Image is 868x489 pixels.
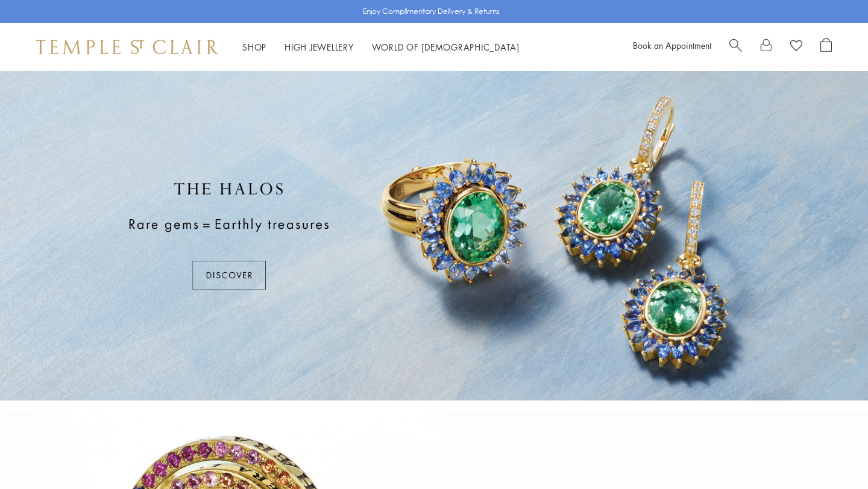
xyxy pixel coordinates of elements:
p: Enjoy Complimentary Delivery & Returns [363,5,500,17]
img: Temple St. Clair [36,40,218,54]
iframe: Gorgias live chat messenger [808,432,856,477]
a: Book an Appointment [633,39,711,51]
a: ShopShop [242,41,266,53]
a: Open Shopping Bag [820,38,832,56]
a: Search [729,38,742,56]
nav: Main navigation [242,40,520,55]
a: High JewelleryHigh Jewellery [285,41,354,53]
a: View Wishlist [790,38,802,56]
a: World of [DEMOGRAPHIC_DATA]World of [DEMOGRAPHIC_DATA] [372,41,520,53]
